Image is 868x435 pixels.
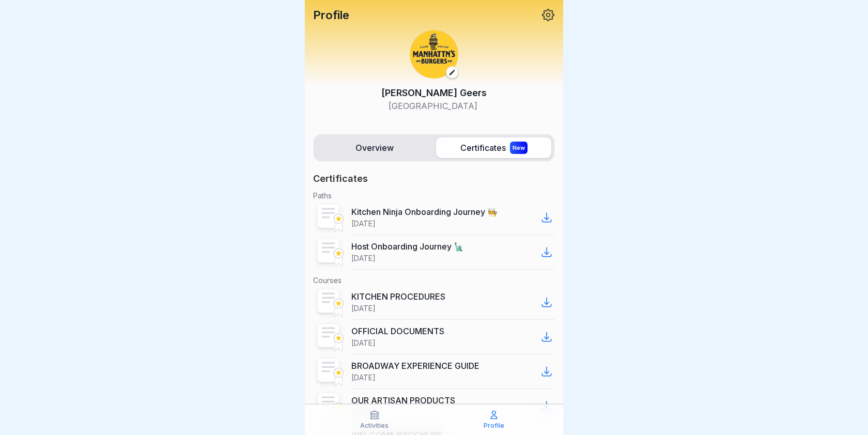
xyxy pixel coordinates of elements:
[313,8,349,22] p: Profile
[510,142,528,154] div: New
[351,254,376,263] p: [DATE]
[351,361,479,371] p: BROADWAY EXPERIENCE GUIDE
[436,137,551,158] label: Certificates
[313,276,555,285] p: Courses
[351,395,455,406] p: OUR ARTISAN PRODUCTS
[313,191,555,200] p: Paths
[317,137,432,158] label: Overview
[381,100,487,112] p: [GEOGRAPHIC_DATA]
[351,326,444,336] p: OFFICIAL DOCUMENTS
[351,241,464,252] p: Host Onboarding Journey 🗽
[313,173,368,185] p: Certificates
[484,422,504,429] p: Profile
[351,304,376,313] p: [DATE]
[351,207,498,217] p: Kitchen Ninja Onboarding Journey 🧑‍🍳
[381,86,487,100] p: [PERSON_NAME] Geers
[351,219,376,228] p: [DATE]
[351,373,376,382] p: [DATE]
[351,291,445,302] p: KITCHEN PROCEDURES
[351,338,376,348] p: [DATE]
[410,30,458,79] img: p8ouv9xn41cnxwp9iu66nlpb.png
[360,422,389,429] p: Activities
